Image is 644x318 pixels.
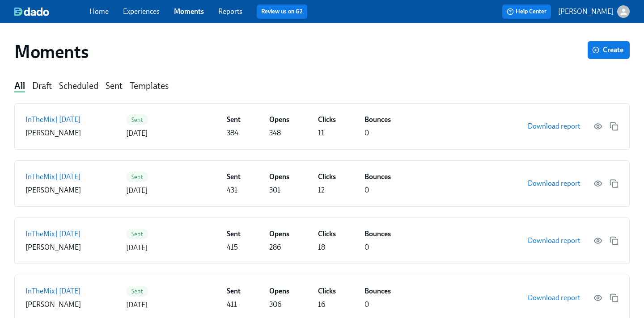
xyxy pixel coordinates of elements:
[25,229,80,239] p: InTheMix | [DATE]
[318,300,326,310] p: 16
[261,7,303,16] a: Review us on G2
[318,128,324,138] p: 11
[364,243,369,252] p: 0
[269,172,289,182] h6: Opens
[59,80,98,92] button: Scheduled
[528,122,580,131] span: Download report
[126,243,148,253] p: [DATE]
[14,80,25,92] button: All
[174,7,204,16] a: Moments
[502,4,551,19] button: Help Center
[364,115,391,125] h6: Bounces
[364,172,391,182] h6: Bounces
[126,231,148,238] span: Sent
[593,179,602,188] button: View
[130,80,169,92] button: Templates
[364,128,369,138] p: 0
[227,300,237,310] p: 411
[269,115,289,125] h6: Opens
[257,4,307,19] button: Review us on G2
[269,300,282,310] p: 306
[106,80,123,92] button: Sent
[318,243,325,252] p: 18
[269,286,289,296] h6: Opens
[593,236,602,245] button: View
[25,185,81,195] p: [PERSON_NAME]
[126,174,148,180] span: Sent
[269,185,280,195] p: 301
[32,80,52,92] button: Draft
[364,286,391,296] h6: Bounces
[227,229,241,239] h6: Sent
[227,128,238,138] p: 384
[269,128,281,138] p: 348
[528,236,580,245] span: Download report
[14,218,630,264] a: InTheMix | [DATE][PERSON_NAME]Sent[DATE]Sent415Opens286Clicks18Bounces0Download report
[521,117,586,135] button: Download report
[528,179,580,188] span: Download report
[593,122,602,131] button: View
[227,172,241,182] h6: Sent
[588,41,630,59] button: Create
[521,289,586,307] button: Download report
[521,232,586,250] button: Download report
[14,41,89,63] h1: Moments
[14,7,89,16] a: dado
[594,46,623,54] span: Create
[123,7,160,16] a: Experiences
[218,7,242,16] a: Reports
[528,293,580,302] span: Download report
[558,7,614,17] p: [PERSON_NAME]
[318,286,336,296] h6: Clicks
[25,115,80,125] p: InTheMix | [DATE]
[25,286,80,296] p: InTheMix | [DATE]
[126,300,148,310] p: [DATE]
[610,293,619,302] button: Duplicate
[126,186,148,196] p: [DATE]
[610,179,619,188] button: Duplicate
[364,300,369,310] p: 0
[269,229,289,239] h6: Opens
[14,7,49,16] img: dado
[521,175,586,192] button: Download report
[610,122,619,131] button: Duplicate
[364,185,369,195] p: 0
[507,7,547,16] span: Help Center
[25,172,80,182] p: InTheMix | [DATE]
[318,229,336,239] h6: Clicks
[227,115,241,125] h6: Sent
[126,288,148,295] span: Sent
[227,243,238,252] p: 415
[25,300,81,310] p: [PERSON_NAME]
[227,286,241,296] h6: Sent
[126,117,148,123] span: Sent
[227,185,237,195] p: 431
[14,103,630,150] a: InTheMix | [DATE][PERSON_NAME]Sent[DATE]Sent384Opens348Clicks11Bounces0Download report
[25,243,81,252] p: [PERSON_NAME]
[318,172,336,182] h6: Clicks
[89,7,109,16] a: Home
[25,128,81,138] p: [PERSON_NAME]
[318,115,336,125] h6: Clicks
[558,5,630,18] button: [PERSON_NAME]
[14,160,630,207] a: InTheMix | [DATE][PERSON_NAME]Sent[DATE]Sent431Opens301Clicks12Bounces0Download report
[610,236,619,245] button: Duplicate
[593,293,602,302] button: View
[269,243,281,252] p: 286
[126,129,148,138] p: [DATE]
[364,229,391,239] h6: Bounces
[318,185,325,195] p: 12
